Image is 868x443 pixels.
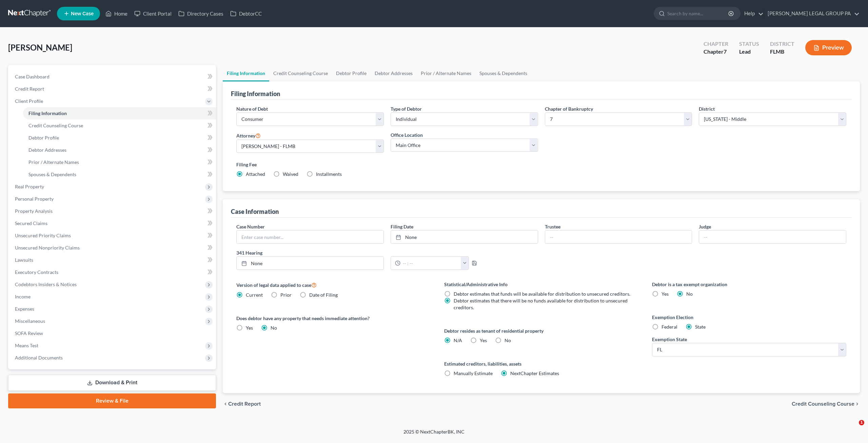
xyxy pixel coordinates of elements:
[15,281,77,287] span: Codebtors Insiders & Notices
[15,220,47,226] span: Secured Claims
[9,83,216,95] a: Credit Report
[444,281,638,288] label: Statistical/Administrative Info
[15,245,80,251] span: Unsecured Nonpriority Claims
[8,393,216,408] a: Review & File
[23,132,216,144] a: Debtor Profile
[859,420,864,425] span: 1
[15,208,53,214] span: Property Analysis
[332,65,371,81] a: Debtor Profile
[15,257,33,263] span: Lawsuits
[8,375,216,391] a: Download & Print
[9,254,216,266] a: Lawsuits
[845,420,861,436] iframe: Intercom live chat
[704,40,728,48] div: Chapter
[241,428,627,441] div: 2025 © NextChapterBK, INC
[545,105,593,112] label: Chapter of Bankruptcy
[28,110,67,116] span: Filing Information
[28,159,79,165] span: Prior / Alternate Names
[9,242,216,254] a: Unsecured Nonpriority Claims
[699,230,846,243] input: --
[15,330,43,336] span: SOFA Review
[280,292,292,298] span: Prior
[391,105,422,112] label: Type of Debtor
[15,98,43,104] span: Client Profile
[391,223,413,230] label: Filing Date
[269,65,332,81] a: Credit Counseling Course
[231,90,280,98] div: Filing Information
[28,147,66,153] span: Debtor Addresses
[236,161,846,168] label: Filing Fee
[510,370,559,376] span: NextChapter Estimates
[652,314,846,321] label: Exemption Election
[223,401,261,407] button: chevron_left Credit Report
[662,324,677,330] span: Federal
[454,291,630,297] span: Debtor estimates that funds will be available for distribution to unsecured creditors.
[805,40,852,55] button: Preview
[9,71,216,83] a: Case Dashboard
[545,223,560,230] label: Trustee
[792,401,854,407] span: Credit Counseling Course
[371,65,417,81] a: Debtor Addresses
[854,401,860,407] i: chevron_right
[28,135,59,141] span: Debtor Profile
[175,7,227,20] a: Directory Cases
[15,269,58,275] span: Executory Contracts
[102,7,131,20] a: Home
[15,74,50,79] span: Case Dashboard
[400,257,461,270] input: -- : --
[71,11,94,16] span: New Case
[15,196,54,202] span: Personal Property
[316,171,342,177] span: Installments
[686,291,693,297] span: No
[236,131,261,140] label: Attorney
[23,156,216,168] a: Prior / Alternate Names
[23,119,216,132] a: Credit Counseling Course
[237,230,383,243] input: Enter case number...
[236,315,431,322] label: Does debtor have any property that needs immediate attention?
[246,292,263,298] span: Current
[770,48,794,56] div: FLMB
[9,217,216,229] a: Secured Claims
[223,401,228,407] i: chevron_left
[652,281,846,288] label: Debtor is a tax exempt organization
[237,257,383,270] a: None
[227,7,265,20] a: DebtorCC
[246,325,253,331] span: Yes
[792,401,860,407] button: Credit Counseling Course chevron_right
[475,65,531,81] a: Spouses & Dependents
[480,337,487,343] span: Yes
[236,223,265,230] label: Case Number
[724,48,727,55] span: 7
[699,223,711,230] label: Judge
[231,207,279,216] div: Case Information
[223,65,269,81] a: Filing Information
[283,171,298,177] span: Waived
[23,144,216,156] a: Debtor Addresses
[23,107,216,119] a: Filing Information
[9,205,216,217] a: Property Analysis
[9,229,216,242] a: Unsecured Priority Claims
[444,360,638,367] label: Estimated creditors, liabilities, assets
[28,171,76,177] span: Spouses & Dependents
[662,291,669,297] span: Yes
[417,65,475,81] a: Prior / Alternate Names
[770,40,794,48] div: District
[15,306,34,312] span: Expenses
[667,7,729,20] input: Search by name...
[695,324,706,330] span: State
[236,105,268,112] label: Nature of Debt
[9,327,216,339] a: SOFA Review
[246,171,265,177] span: Attached
[739,48,759,56] div: Lead
[8,42,72,52] span: [PERSON_NAME]
[233,249,541,256] label: 341 Hearing
[652,336,687,343] label: Exemption State
[15,294,31,299] span: Income
[704,48,728,56] div: Chapter
[444,327,638,334] label: Debtor resides as tenant of residential property
[505,337,511,343] span: No
[391,131,423,139] label: Office Location
[454,298,628,310] span: Debtor estimates that there will be no funds available for distribution to unsecured creditors.
[545,230,692,243] input: --
[15,86,44,92] span: Credit Report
